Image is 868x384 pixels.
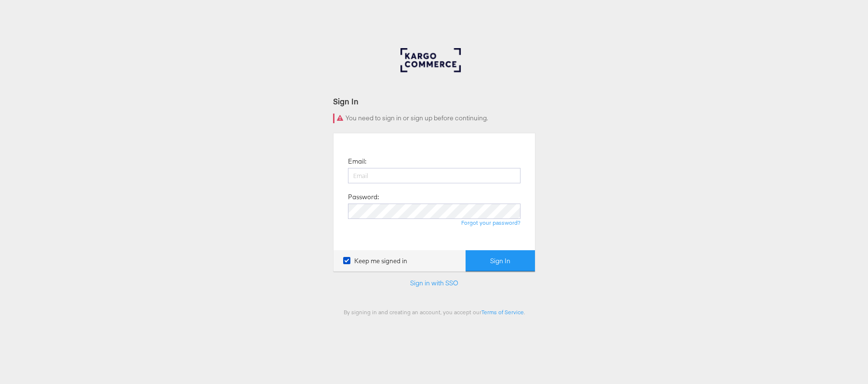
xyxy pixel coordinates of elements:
[333,114,535,123] div: You need to sign in or sign up before continuing.
[333,308,535,316] div: By signing in and creating an account, you accept our .
[333,96,535,107] div: Sign In
[481,308,524,316] a: Terms of Service
[348,192,379,202] label: Password:
[348,168,521,183] input: Email
[348,157,366,166] label: Email:
[410,279,458,287] a: Sign in with SSO
[343,256,407,266] label: Keep me signed in
[466,250,535,272] button: Sign In
[461,219,521,226] a: Forgot your password?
